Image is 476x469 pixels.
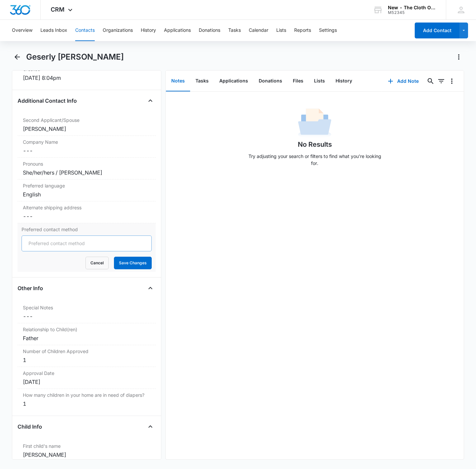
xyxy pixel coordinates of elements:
[12,20,32,41] button: Overview
[51,6,65,13] span: CRM
[18,301,156,323] div: Special Notes---
[23,326,150,333] label: Relationship to Child(ren)
[141,20,156,41] button: History
[114,257,152,269] button: Save Changes
[22,235,152,251] input: Preferred contact method
[23,356,150,364] div: 1
[145,283,156,293] button: Close
[23,147,150,155] dd: ---
[23,443,150,449] label: First child's name
[145,421,156,432] button: Close
[228,20,241,41] button: Tasks
[18,63,156,84] div: Created[DATE] 8:04pm
[288,71,309,91] button: Files
[166,71,190,91] button: Notes
[18,345,156,367] div: Number of Children Approved1
[103,20,133,41] button: Organizations
[388,5,436,10] div: account name
[18,423,42,431] h4: Child Info
[22,226,152,233] label: Preferred contact method
[18,114,156,136] div: Second Applicant/Spouse[PERSON_NAME]
[23,74,150,82] dd: [DATE] 8:04pm
[23,182,150,189] label: Preferred language
[18,284,43,292] h4: Other Info
[381,73,425,89] button: Add Note
[18,323,156,345] div: Relationship to Child(ren)Father
[249,20,268,41] button: Calendar
[23,125,150,133] div: [PERSON_NAME]
[145,95,156,106] button: Close
[309,71,330,91] button: Lists
[23,190,150,198] div: English
[18,440,156,462] div: First child's name[PERSON_NAME]
[436,76,447,86] button: Filters
[23,378,150,386] div: [DATE]
[40,20,67,41] button: Leads Inbox
[18,158,156,180] div: PronounsShe/her/hers / [PERSON_NAME]
[164,20,191,41] button: Applications
[23,334,150,342] div: Father
[23,304,150,311] label: Special Notes
[26,52,124,62] h1: Geserly [PERSON_NAME]
[190,71,214,91] button: Tasks
[23,212,150,220] dd: ---
[23,370,150,377] label: Approval Date
[18,136,156,158] div: Company Name---
[453,52,464,62] button: Actions
[298,106,331,139] img: No Data
[425,76,436,86] button: Search...
[23,117,150,124] label: Second Applicant/Spouse
[23,312,150,320] dd: ---
[447,76,457,86] button: Overflow Menu
[23,451,150,459] div: [PERSON_NAME]
[23,169,150,177] div: She/her/hers / [PERSON_NAME]
[23,400,150,408] div: 1
[18,201,156,223] div: Alternate shipping address---
[23,391,150,398] label: How many children in your home are in need of diapers?
[23,348,150,355] label: Number of Children Approved
[23,138,150,145] label: Company Name
[214,71,253,91] button: Applications
[18,367,156,389] div: Approval Date[DATE]
[319,20,337,41] button: Settings
[276,20,286,41] button: Lists
[18,389,156,410] div: How many children in your home are in need of diapers?1
[388,10,436,15] div: account id
[253,71,288,91] button: Donations
[23,204,150,211] label: Alternate shipping address
[18,97,77,105] h4: Additional Contact Info
[415,23,459,38] button: Add Contact
[18,180,156,201] div: Preferred languageEnglish
[85,257,109,269] button: Cancel
[330,71,357,91] button: History
[199,20,220,41] button: Donations
[245,153,384,167] p: Try adjusting your search or filters to find what you’re looking for.
[12,52,22,62] button: Back
[298,139,332,149] h1: No Results
[294,20,311,41] button: Reports
[75,20,95,41] button: Contacts
[23,160,150,167] label: Pronouns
